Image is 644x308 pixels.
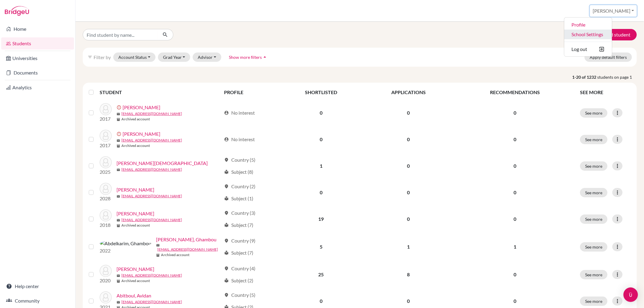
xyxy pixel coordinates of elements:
th: SEE MORE [576,85,634,100]
button: See more [580,135,607,144]
span: mail [117,195,120,198]
span: local_library [224,278,229,283]
button: Apply default filters [585,52,632,62]
span: students on page 1 [597,74,637,80]
td: 0 [364,100,453,126]
a: Help center [1,280,74,292]
th: PROFILE [220,85,278,100]
td: 0 [364,153,453,179]
strong: 1-20 of 1232 [572,74,597,80]
img: Bridge-U [5,6,29,16]
div: No interest [224,136,255,143]
span: error_outline [117,132,123,136]
p: 1 [457,243,573,250]
span: mail [117,274,120,278]
a: School Settings [564,30,612,39]
a: Community [1,295,74,307]
button: Advisor [193,52,221,62]
td: 0 [278,126,364,153]
span: inventory_2 [117,144,120,148]
button: Grad Year [158,52,191,62]
p: 0 [457,271,573,278]
button: Log out [564,44,612,54]
td: 1 [364,232,453,261]
a: Home [1,23,74,35]
td: 0 [364,206,453,232]
button: See more [580,242,607,252]
p: 0 [457,109,573,116]
p: 2018 [100,221,112,229]
a: [EMAIL_ADDRESS][DOMAIN_NAME] [121,193,182,199]
div: Country (5) [224,291,255,299]
p: 2025 [100,168,112,176]
div: Country (3) [224,209,255,217]
div: Country (4) [224,265,255,272]
span: Filter by [94,54,111,60]
td: 0 [278,100,364,126]
button: See more [580,188,607,197]
a: [EMAIL_ADDRESS][DOMAIN_NAME] [121,273,182,278]
button: See more [580,297,607,306]
span: mail [117,139,120,142]
span: location_on [224,238,229,243]
span: local_library [224,170,229,174]
span: location_on [224,211,229,215]
button: Add student [591,29,637,40]
img: Abelev, Arseny [100,265,112,277]
th: APPLICATIONS [364,85,453,100]
img: Aakre, Emily [100,130,112,142]
img: Abdalla, Jehad [100,156,112,168]
span: inventory_2 [156,253,160,257]
a: Analytics [1,81,74,94]
a: [EMAIL_ADDRESS][DOMAIN_NAME] [121,111,182,116]
a: Documents [1,67,74,79]
td: 1 [278,153,364,179]
span: location_on [224,266,229,271]
div: Country (9) [224,237,255,244]
div: Subject (1) [224,195,253,202]
div: Open Intercom Messenger [623,287,638,302]
td: 25 [278,261,364,288]
p: 0 [457,297,573,305]
td: 8 [364,261,453,288]
a: [PERSON_NAME] [117,210,154,217]
span: error_outline [117,105,123,110]
button: See more [580,108,607,118]
a: [EMAIL_ADDRESS][DOMAIN_NAME] [121,138,182,143]
span: inventory_2 [117,224,120,227]
div: Country (2) [224,183,255,190]
span: mail [117,112,120,116]
a: Profile [564,20,612,30]
ul: [PERSON_NAME] [564,17,612,57]
a: [PERSON_NAME] [117,265,154,273]
span: local_library [224,223,229,227]
button: Account Status [113,52,155,62]
p: 0 [457,215,573,223]
b: Archived account [121,143,150,148]
img: Abdelkarim, Ghambou [100,240,151,247]
p: 2028 [100,195,112,202]
p: 2020 [100,277,112,284]
span: account_circle [224,110,229,115]
input: Find student by name... [83,29,158,40]
b: Archived account [161,252,190,258]
a: [PERSON_NAME] [123,104,160,111]
i: arrow_drop_up [262,54,268,60]
a: Universities [1,52,74,64]
span: inventory_2 [117,279,120,283]
button: Show more filtersarrow_drop_up [224,52,273,62]
b: Archived account [121,116,150,122]
span: Show more filters [229,55,262,60]
td: 0 [364,179,453,206]
a: [EMAIL_ADDRESS][DOMAIN_NAME] [121,217,182,223]
td: 0 [278,179,364,206]
a: [PERSON_NAME] [123,130,160,138]
div: Subject (2) [224,277,253,284]
div: Subject (8) [224,168,253,176]
div: Country (5) [224,156,255,164]
span: account_circle [224,137,229,142]
a: [EMAIL_ADDRESS][DOMAIN_NAME] [121,167,182,172]
span: mail [117,218,120,222]
p: 0 [457,189,573,196]
img: Abdalla, Jumana [100,183,112,195]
